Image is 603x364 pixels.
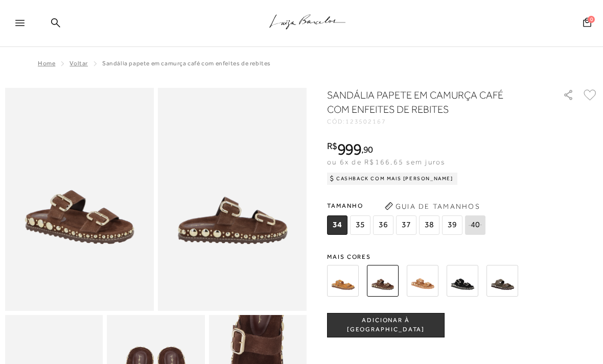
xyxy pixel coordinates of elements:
span: 90 [363,144,373,155]
img: SANDÁLIA PAPETE EM CAMURÇA VERDE TOMILHO COM ENFEITES DE REBITES [486,265,518,297]
img: image [158,88,307,311]
i: , [361,145,373,154]
button: Guia de Tamanhos [381,198,483,214]
button: 0 [580,17,594,31]
span: SANDÁLIA PAPETE EM CAMURÇA CAFÉ COM ENFEITES DE REBITES [102,60,271,67]
div: CÓD: [327,118,531,125]
a: Voltar [69,60,88,67]
img: SANDÁLIA PAPETE EM CAMURÇA AMARELO AÇAFRÃO COM ENFEITES DE REBITES [327,265,359,297]
span: 39 [442,215,462,235]
img: image [5,88,154,311]
span: 38 [419,215,439,235]
h1: SANDÁLIA PAPETE EM CAMURÇA CAFÉ COM ENFEITES DE REBITES [327,88,519,116]
span: Tamanho [327,198,488,213]
span: 999 [337,140,361,158]
span: 40 [465,215,485,235]
div: Cashback com Mais [PERSON_NAME] [327,173,457,185]
span: 123502167 [345,118,386,125]
span: ADICIONAR À [GEOGRAPHIC_DATA] [328,316,444,334]
span: Mais cores [327,254,598,260]
span: 34 [327,215,347,235]
span: 37 [396,215,416,235]
span: ou 6x de R$166,65 sem juros [327,158,445,166]
span: 0 [588,16,595,23]
span: 36 [373,215,393,235]
i: R$ [327,141,337,151]
span: 35 [350,215,370,235]
img: SANDÁLIA PAPETE EM CAMURÇA CARAMELO COM ENFEITES DE REBITES [407,265,438,297]
a: Home [38,60,55,67]
button: ADICIONAR À [GEOGRAPHIC_DATA] [327,313,445,337]
img: SANDÁLIA PAPETE EM CAMURÇA CAFÉ COM ENFEITES DE REBITES [367,265,399,297]
img: SANDÁLIA PAPETE EM CAMURÇA PRETA COM ENFEITES DE REBITES [447,265,478,297]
